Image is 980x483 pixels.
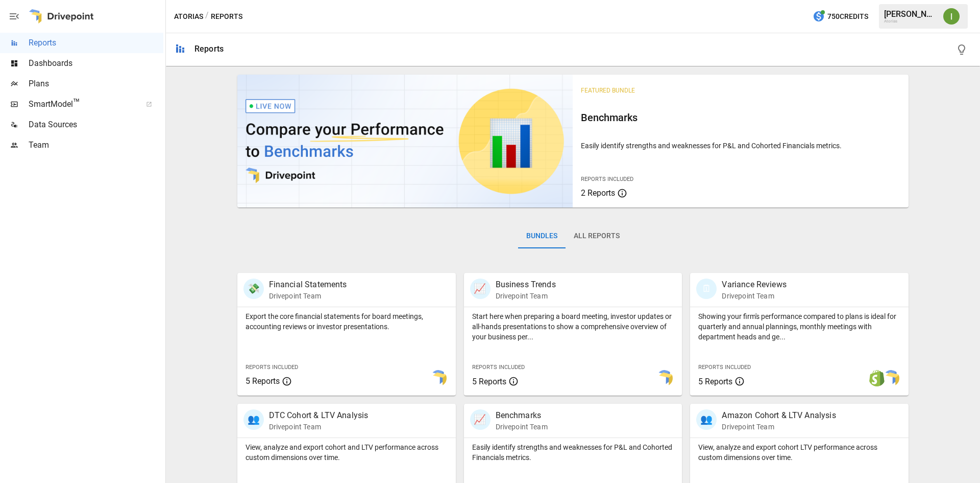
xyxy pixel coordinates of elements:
[174,10,203,23] button: Atorias
[430,370,447,386] img: smart model
[869,370,885,386] img: shopify
[246,376,280,386] span: 5 Reports
[29,139,163,151] span: Team
[269,409,369,422] p: DTC Cohort & LTV Analysis
[472,364,525,371] span: Reports Included
[496,409,548,422] p: Benchmarks
[246,311,448,332] p: Export the core financial statements for board meetings, accounting reviews or investor presentat...
[496,422,548,432] p: Drivepoint Team
[581,109,900,126] h6: Benchmarks
[246,442,448,463] p: View, analyze and export cohort and LTV performance across custom dimensions over time.
[722,409,836,422] p: Amazon Cohort & LTV Analysis
[884,9,937,19] div: [PERSON_NAME]
[73,97,80,109] span: ™
[696,279,717,299] div: 🗓
[237,75,573,208] img: video thumbnail
[808,7,872,26] button: 750Credits
[722,279,786,291] p: Variance Reviews
[698,364,751,371] span: Reports Included
[581,141,900,151] p: Easily identify strengths and weaknesses for P&L and Cohorted Financials metrics.
[827,10,868,23] span: 750 Credits
[698,377,732,386] span: 5 Reports
[581,176,633,182] span: Reports Included
[937,2,966,31] button: Ivonne Vazquez
[722,422,836,432] p: Drivepoint Team
[943,8,960,25] img: Ivonne Vazquez
[472,442,674,463] p: Easily identify strengths and weaknesses for P&L and Cohorted Financials metrics.
[883,370,899,386] img: smart model
[884,19,937,24] div: Atorias
[581,188,615,198] span: 2 Reports
[696,409,717,430] div: 👥
[698,442,900,463] p: View, analyze and export cohort LTV performance across custom dimensions over time.
[472,377,506,386] span: 5 Reports
[518,224,566,248] button: Bundles
[29,78,163,90] span: Plans
[472,311,674,342] p: Start here when preparing a board meeting, investor updates or all-hands presentations to show a ...
[496,279,556,291] p: Business Trends
[194,44,224,54] div: Reports
[722,291,786,301] p: Drivepoint Team
[470,409,491,430] div: 📈
[246,364,298,371] span: Reports Included
[205,10,209,23] div: /
[496,291,556,301] p: Drivepoint Team
[566,224,628,248] button: All Reports
[269,279,347,291] p: Financial Statements
[29,37,163,49] span: Reports
[29,119,163,131] span: Data Sources
[29,98,135,110] span: SmartModel
[470,279,491,299] div: 📈
[581,87,635,94] span: Featured Bundle
[656,370,673,386] img: smart model
[243,409,264,430] div: 👥
[243,279,264,299] div: 💸
[269,422,369,432] p: Drivepoint Team
[269,291,347,301] p: Drivepoint Team
[698,311,900,342] p: Showing your firm's performance compared to plans is ideal for quarterly and annual plannings, mo...
[29,57,163,70] span: Dashboards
